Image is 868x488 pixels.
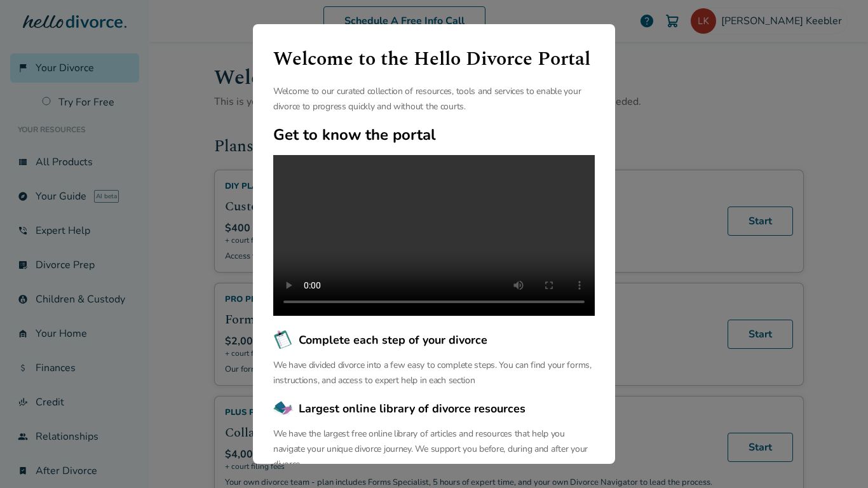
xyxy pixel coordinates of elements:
[273,358,595,388] p: We have divided divorce into a few easy to complete steps. You can find your forms, instructions,...
[299,332,487,348] span: Complete each step of your divorce
[273,44,595,74] h1: Welcome to the Hello Divorce Portal
[273,398,294,419] img: Largest online library of divorce resources
[804,427,868,488] iframe: Chat Widget
[273,330,294,350] img: Complete each step of your divorce
[299,400,526,417] span: Largest online library of divorce resources
[273,125,595,145] h2: Get to know the portal
[273,426,595,472] p: We have the largest free online library of articles and resources that help you navigate your uni...
[273,84,595,114] p: Welcome to our curated collection of resources, tools and services to enable your divorce to prog...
